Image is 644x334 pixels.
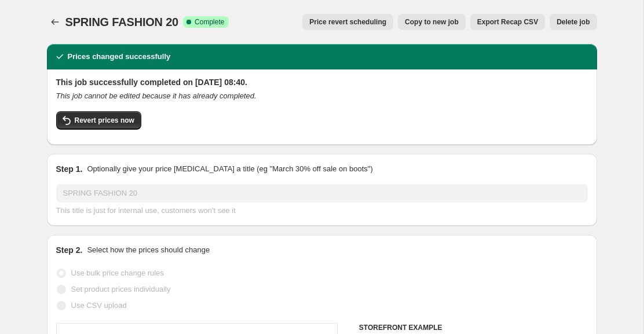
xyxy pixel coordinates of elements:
button: Copy to new job [398,14,466,30]
button: Revert prices now [56,111,141,130]
button: Price change jobs [47,14,63,30]
h2: Prices changed successfully [68,51,171,63]
input: 30% off holiday sale [56,184,588,203]
button: Delete job [550,14,597,30]
button: Price revert scheduling [302,14,393,30]
span: Delete job [557,17,590,27]
button: Export Recap CSV [470,14,545,30]
p: Select how the prices should change [87,244,210,256]
h6: STOREFRONT EXAMPLE [359,323,588,332]
span: Set product prices individually [71,285,171,293]
span: Use CSV upload [71,301,127,310]
span: Copy to new job [405,17,459,27]
span: Complete [195,17,224,27]
span: Export Recap CSV [477,17,538,27]
span: SPRING FASHION 20 [65,16,179,28]
span: Use bulk price change rules [71,269,164,277]
span: This title is just for internal use, customers won't see it [56,206,236,215]
p: Optionally give your price [MEDICAL_DATA] a title (eg "March 30% off sale on boots") [87,163,372,175]
h2: Step 1. [56,163,83,175]
span: Revert prices now [75,116,134,125]
i: This job cannot be edited because it has already completed. [56,91,257,100]
span: Price revert scheduling [309,17,386,27]
h2: This job successfully completed on [DATE] 08:40. [56,76,588,88]
h2: Step 2. [56,244,83,256]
